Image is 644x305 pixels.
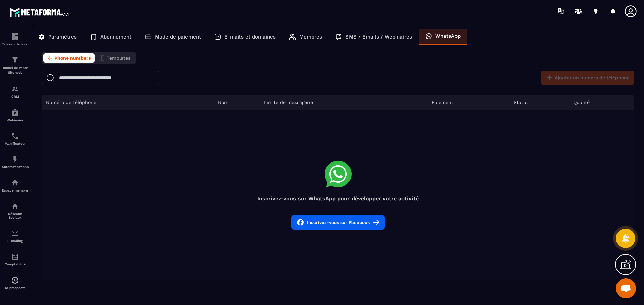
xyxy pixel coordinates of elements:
p: Automatisations [2,165,29,169]
p: Réseaux Sociaux [2,212,29,219]
th: Nom [214,95,260,110]
a: formationformationTableau de bord [2,27,29,51]
img: scheduler [11,132,19,140]
img: email [11,229,19,237]
a: accountantaccountantComptabilité [2,248,29,271]
p: Tunnel de vente Site web [2,66,29,75]
a: emailemailE-mailing [2,224,29,248]
th: Limite de messagerie [260,95,428,110]
span: Templates [107,55,130,61]
p: Mode de paiement [155,34,201,40]
img: logo [9,6,70,18]
p: E-mailing [2,239,29,243]
p: Abonnement [100,34,131,40]
p: Membres [299,34,322,40]
p: E-mails et domaines [224,34,276,40]
p: WhatsApp [435,33,461,39]
img: automations [11,179,19,187]
a: automationsautomationsEspace membre [2,174,29,197]
p: CRM [2,95,29,98]
img: social-network [11,202,19,210]
a: formationformationCRM [2,80,29,103]
p: Planificateur [2,142,29,145]
a: automationsautomationsAutomatisations [2,150,29,174]
th: Numéro de téléphone [42,95,214,110]
button: Phone numbers [43,53,95,63]
div: > [32,22,637,280]
th: Qualité [569,95,634,110]
img: accountant [11,253,19,261]
p: SMS / Emails / Webinaires [345,34,412,40]
a: automationsautomationsWebinaire [2,103,29,127]
button: Templates [95,53,135,63]
img: formation [11,56,19,64]
img: formation [11,32,19,41]
img: formation [11,85,19,93]
a: formationformationTunnel de vente Site web [2,51,29,80]
a: social-networksocial-networkRéseaux Sociaux [2,197,29,224]
h4: Inscrivez-vous sur WhatsApp pour développer votre activité [42,195,634,202]
a: schedulerschedulerPlanificateur [2,127,29,150]
span: Phone numbers [54,55,91,61]
p: Espace membre [2,188,29,192]
p: Comptabilité [2,262,29,266]
img: automations [11,155,19,163]
p: Paramètres [48,34,77,40]
img: automations [11,108,19,117]
th: Paiement [428,95,509,110]
th: Statut [509,95,569,110]
img: automations [11,276,19,284]
p: Tableau de bord [2,42,29,46]
a: Ouvrir le chat [616,278,636,298]
p: Webinaire [2,118,29,122]
button: Inscrivez-vous sur Facebook [291,215,385,230]
p: IA prospects [2,286,29,290]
